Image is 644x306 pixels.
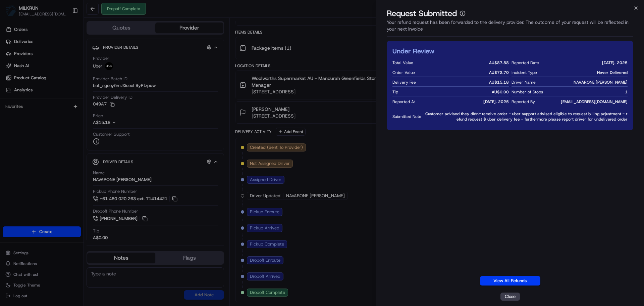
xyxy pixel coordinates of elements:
span: Number of Stops [512,89,543,95]
p: Request Submitted [387,8,457,19]
span: 1 [625,89,628,95]
span: AU$ 0.00 [492,89,509,95]
span: Submitted Note [392,114,421,119]
span: Never Delivered [597,70,628,75]
span: Customer advised they didn't receive order - uber support advised eligible to request billing adj... [424,111,628,122]
span: Order Value [392,70,415,75]
a: View All Refunds [480,276,540,286]
span: NAVARONE [PERSON_NAME] [574,80,628,85]
span: AU$ 87.88 [489,60,509,65]
span: Tip [392,89,398,95]
span: Incident Type [512,70,537,75]
h2: Under Review [392,46,434,56]
span: Reported Date [512,60,539,65]
span: Reported By [512,99,535,104]
span: AU$ 15.18 [489,80,509,85]
button: Close [500,293,520,301]
span: [DATE]. 2025 [483,99,509,104]
span: AU$ 72.70 [489,70,509,75]
span: Driver Name [512,80,536,85]
span: Delivery Fee [392,80,416,85]
span: Reported At [392,99,415,104]
span: [DATE]. 2025 [602,60,628,65]
div: Your refund request has been forwarded to the delivery provider. The outcome of your request will... [387,19,633,37]
span: Total Value [392,60,413,65]
span: [EMAIL_ADDRESS][DOMAIN_NAME] [561,99,628,104]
